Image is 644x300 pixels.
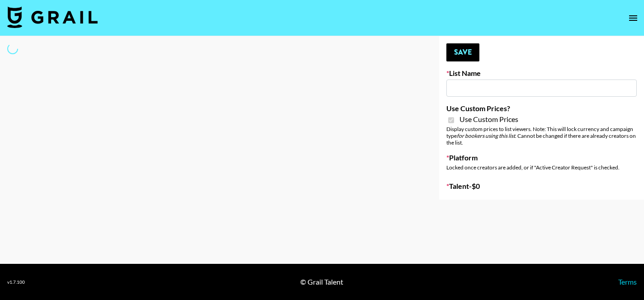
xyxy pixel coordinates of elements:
div: Locked once creators are added, or if "Active Creator Request" is checked. [446,164,637,171]
span: Use Custom Prices [459,115,518,124]
label: Platform [446,153,637,162]
button: Save [446,43,479,61]
div: © Grail Talent [300,277,343,286]
div: Display custom prices to list viewers. Note: This will lock currency and campaign type . Cannot b... [446,126,637,146]
label: Talent - $ 0 [446,182,637,191]
label: List Name [446,69,637,78]
em: for bookers using this list [457,132,515,139]
button: open drawer [624,9,642,27]
img: Grail Talent [7,6,98,28]
label: Use Custom Prices? [446,104,637,113]
a: Terms [618,277,637,286]
div: v 1.7.100 [7,279,25,285]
